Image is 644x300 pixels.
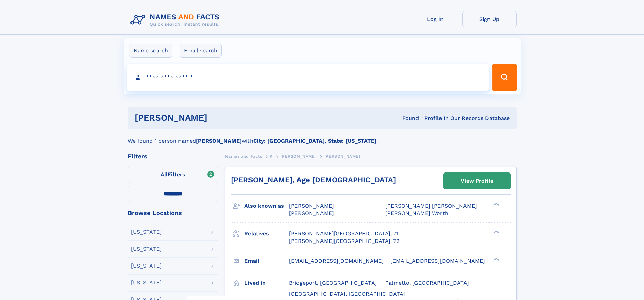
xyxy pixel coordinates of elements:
div: Filters [128,153,218,159]
div: [US_STATE] [131,229,162,235]
span: [PERSON_NAME] [324,154,360,159]
div: ❯ [492,202,500,207]
div: Found 1 Profile In Our Records Database [305,115,510,122]
h3: Also known as [244,200,289,212]
span: Bridgeport, [GEOGRAPHIC_DATA] [289,280,377,286]
div: View Profile [461,173,493,189]
a: [PERSON_NAME], Age [DEMOGRAPHIC_DATA] [231,176,396,184]
b: [PERSON_NAME] [196,138,242,144]
div: [US_STATE] [131,263,162,269]
b: City: [GEOGRAPHIC_DATA], State: [US_STATE] [253,138,376,144]
div: ❯ [492,230,500,234]
a: [PERSON_NAME][GEOGRAPHIC_DATA], 72 [289,237,399,245]
h1: [PERSON_NAME] [135,114,305,122]
label: Name search [129,44,172,58]
img: Logo Names and Facts [128,11,225,29]
span: [EMAIL_ADDRESS][DOMAIN_NAME] [390,258,485,264]
span: [PERSON_NAME] [280,154,316,159]
span: [PERSON_NAME] [289,210,334,216]
button: Search Button [492,64,517,91]
span: [EMAIL_ADDRESS][DOMAIN_NAME] [289,258,384,264]
span: [PERSON_NAME] Worth [385,210,448,216]
h3: Lived in [244,277,289,289]
a: Sign Up [462,11,517,27]
span: [PERSON_NAME] [PERSON_NAME] [385,203,477,209]
label: Filters [128,167,218,183]
a: View Profile [444,173,510,189]
div: [US_STATE] [131,246,162,252]
span: K [270,154,273,159]
span: Palmetto, [GEOGRAPHIC_DATA] [385,280,469,286]
div: ❯ [492,257,500,261]
div: We found 1 person named with . [128,129,517,145]
a: [PERSON_NAME] [280,152,316,160]
div: [US_STATE] [131,280,162,285]
label: Email search [180,44,222,58]
span: [PERSON_NAME] [289,203,334,209]
span: [GEOGRAPHIC_DATA], [GEOGRAPHIC_DATA] [289,291,405,297]
h3: Relatives [244,228,289,239]
a: K [270,152,273,160]
a: Names and Facts [225,152,262,160]
h3: Email [244,255,289,267]
div: Browse Locations [128,210,218,216]
span: All [161,171,168,178]
input: search input [127,64,489,91]
a: Log In [408,11,462,27]
a: [PERSON_NAME][GEOGRAPHIC_DATA], 71 [289,230,398,237]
